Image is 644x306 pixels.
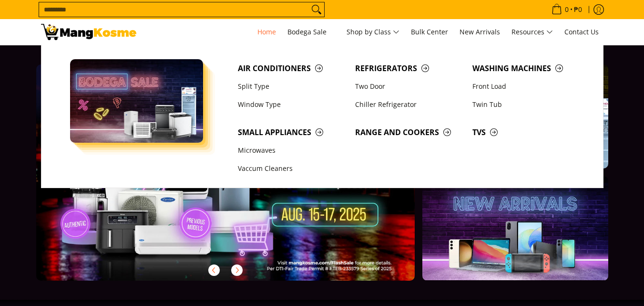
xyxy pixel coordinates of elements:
span: • [549,4,585,15]
span: Resources [511,26,553,38]
a: New Arrivals [455,19,505,45]
a: Microwaves [233,141,350,159]
a: Front Load [468,77,585,95]
span: 0 [563,6,570,13]
a: Air Conditioners [233,59,350,77]
a: Resources [507,19,558,45]
span: New Arrivals [460,27,500,36]
a: Two Door [350,77,468,95]
span: Small Appliances [238,127,346,138]
span: ₱0 [572,6,583,13]
a: Bodega Sale [283,19,340,45]
a: Shop by Class [342,19,404,45]
a: More [36,64,446,296]
span: Range and Cookers [355,127,463,138]
a: Refrigerators [350,59,468,77]
a: Split Type [233,77,350,95]
span: Washing Machines [472,63,580,74]
span: Refrigerators [355,63,463,74]
nav: Main Menu [146,19,603,45]
img: Mang Kosme: Your Home Appliances Warehouse Sale Partner! [41,24,136,40]
a: Window Type [233,95,350,114]
a: Home [253,19,281,45]
img: Bodega Sale [70,59,204,143]
a: Bulk Center [406,19,453,45]
a: Range and Cookers [350,123,468,141]
button: Previous [204,260,225,281]
a: Twin Tub [468,95,585,114]
button: Search [309,2,324,17]
button: Next [226,260,247,281]
span: Air Conditioners [238,63,346,74]
span: Shop by Class [347,26,399,38]
a: Vaccum Cleaners [233,160,350,178]
a: Small Appliances [233,123,350,141]
span: Bodega Sale [287,26,335,38]
span: TVs [472,127,580,138]
a: Washing Machines [468,59,585,77]
a: Chiller Refrigerator [350,95,468,114]
span: Bulk Center [411,27,448,36]
span: Home [257,27,276,36]
a: Contact Us [560,19,603,45]
a: TVs [468,123,585,141]
span: Contact Us [564,27,599,36]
